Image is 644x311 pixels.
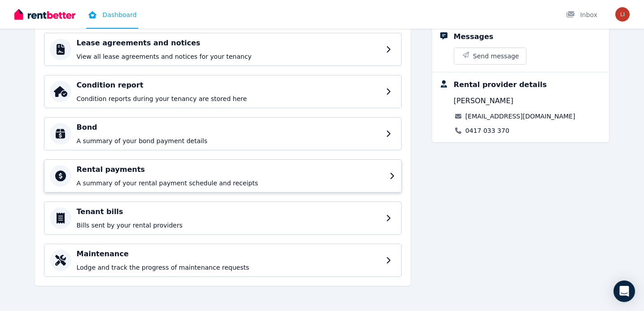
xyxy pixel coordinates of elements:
p: A summary of your rental payment schedule and receipts [77,179,384,188]
h4: Maintenance [77,249,381,259]
p: Condition reports during your tenancy are stored here [77,94,381,103]
h4: Rental payments [77,164,384,175]
p: View all lease agreements and notices for your tenancy [77,52,381,61]
h4: Tenant bills [77,206,381,217]
button: Send message [454,48,526,64]
img: Liz Marjory Cuesta Largacha [615,7,630,22]
p: Bills sent by your rental providers [77,221,381,230]
p: Lodge and track the progress of maintenance requests [77,263,381,272]
a: [EMAIL_ADDRESS][DOMAIN_NAME] [465,112,575,121]
div: Rental provider details [454,79,547,90]
p: A summary of your bond payment details [77,136,381,145]
div: Open Intercom Messenger [613,280,635,302]
h4: Condition report [77,80,381,91]
a: 0417 033 370 [465,126,509,135]
img: RentBetter [14,8,75,21]
h4: Bond [77,122,381,133]
div: Inbox [566,10,597,19]
span: Send message [473,52,519,61]
h4: Lease agreements and notices [77,38,381,48]
div: Messages [454,31,493,42]
span: [PERSON_NAME] [454,96,513,106]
